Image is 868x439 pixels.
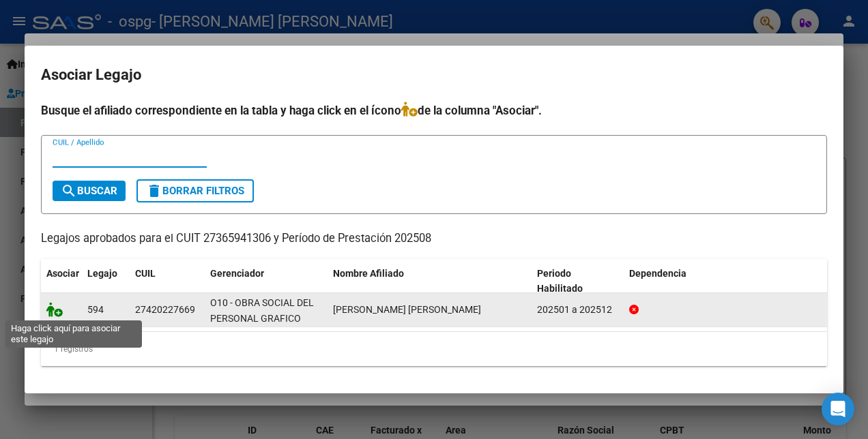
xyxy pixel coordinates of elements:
[41,62,827,88] h2: Asociar Legajo
[87,304,104,315] span: 594
[333,268,404,279] span: Nombre Afiliado
[822,393,854,425] div: Open Intercom Messenger
[328,259,532,304] datatable-header-cell: Nombre Afiliado
[333,304,481,315] span: ALLEGRETTI MAGALI AILEN
[210,297,314,324] span: O10 - OBRA SOCIAL DEL PERSONAL GRAFICO
[629,268,686,279] span: Dependencia
[41,230,827,247] p: Legajos aprobados para el CUIT 27365941306 y Período de Prestación 202508
[46,268,79,279] span: Asociar
[135,268,156,279] span: CUIL
[136,179,254,202] button: Borrar Filtros
[41,102,827,119] h4: Busque el afiliado correspondiente en la tabla y haga click en el ícono de la columna "Asociar".
[532,259,624,304] datatable-header-cell: Periodo Habilitado
[205,259,328,304] datatable-header-cell: Gerenciador
[41,332,827,366] div: 1 registros
[130,259,205,304] datatable-header-cell: CUIL
[53,181,126,201] button: Buscar
[537,268,583,294] span: Periodo Habilitado
[41,259,82,304] datatable-header-cell: Asociar
[210,268,264,279] span: Gerenciador
[87,268,117,279] span: Legajo
[146,183,162,199] mat-icon: delete
[61,183,77,199] mat-icon: search
[146,185,244,197] span: Borrar Filtros
[61,185,117,197] span: Buscar
[624,259,828,304] datatable-header-cell: Dependencia
[82,259,130,304] datatable-header-cell: Legajo
[537,302,618,318] div: 202501 a 202512
[135,302,195,318] div: 27420227669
